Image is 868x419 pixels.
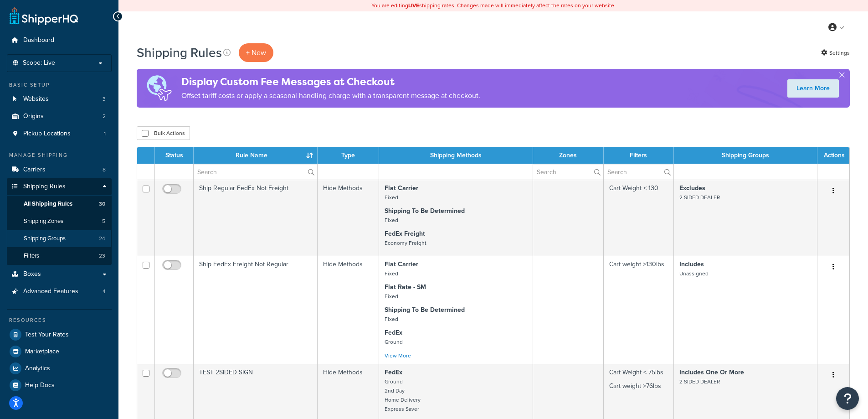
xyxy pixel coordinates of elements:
th: Status [155,147,194,164]
span: Origins [23,113,44,120]
span: Shipping Zones [24,217,63,225]
li: Origins [7,108,112,125]
a: Shipping Rules [7,178,112,195]
strong: Excludes [679,183,705,193]
a: Shipping Groups 24 [7,230,112,247]
p: Offset tariff costs or apply a seasonal handling charge with a transparent message at checkout. [181,89,480,102]
small: Fixed [385,193,398,202]
small: Fixed [385,315,398,323]
li: Shipping Zones [7,213,112,230]
a: Carriers 8 [7,161,112,178]
span: Dashboard [23,36,54,44]
a: View More [385,352,411,360]
li: Advanced Features [7,283,112,300]
span: 4 [103,288,106,295]
a: Learn More [787,79,839,98]
a: Origins 2 [7,108,112,125]
li: Carriers [7,161,112,178]
span: 23 [99,252,105,260]
span: 30 [99,200,105,208]
th: Shipping Groups [674,147,817,164]
small: Ground 2nd Day Home Delivery Express Saver [385,378,421,413]
strong: FedEx [385,367,402,377]
th: Type [318,147,379,164]
a: Analytics [7,360,112,377]
a: Marketplace [7,343,112,360]
strong: Includes [679,259,704,269]
span: Help Docs [25,382,55,389]
h4: Display Custom Fee Messages at Checkout [181,74,480,89]
a: Boxes [7,266,112,283]
span: Boxes [23,270,41,278]
li: Filters [7,248,112,264]
small: Fixed [385,216,398,224]
small: Fixed [385,269,398,278]
th: Zones [533,147,604,164]
strong: FedEx Freight [385,229,425,238]
span: 3 [103,95,106,103]
a: ShipperHQ Home [10,7,78,25]
span: Filters [24,252,39,260]
a: Dashboard [7,32,112,49]
button: Open Resource Center [836,387,859,410]
span: 8 [103,166,106,174]
a: Filters 23 [7,248,112,264]
small: Unassigned [679,269,709,278]
span: 2 [103,113,106,120]
li: Shipping Groups [7,230,112,247]
th: Shipping Methods [379,147,533,164]
li: Pickup Locations [7,125,112,142]
strong: Shipping To Be Determined [385,305,465,315]
a: Advanced Features 4 [7,283,112,300]
td: Hide Methods [318,180,379,256]
h1: Shipping Rules [137,44,222,62]
span: 24 [99,235,105,243]
img: duties-banner-06bc72dcb5fe05cb3f9472aba00be2ae8eb53ab6f0d8bb03d382ba314ac3c341.png [137,69,181,108]
span: 1 [104,130,106,138]
button: Bulk Actions [137,126,190,140]
b: LIVE [408,1,419,10]
input: Search [194,164,317,180]
th: Filters [604,147,674,164]
td: Cart weight >130lbs [604,256,674,364]
strong: Shipping To Be Determined [385,206,465,216]
a: Websites 3 [7,91,112,108]
span: Pickup Locations [23,130,71,138]
input: Search [533,164,603,180]
span: Analytics [25,365,50,372]
span: Test Your Rates [25,331,69,339]
th: Actions [817,147,849,164]
td: Hide Methods [318,256,379,364]
span: Carriers [23,166,46,174]
small: 2 SIDED DEALER [679,193,720,202]
td: Ship Regular FedEx Not Freight [194,180,318,256]
span: Shipping Rules [23,183,66,191]
strong: Flat Rate - SM [385,282,426,292]
span: Shipping Groups [24,235,66,243]
td: Cart Weight < 130 [604,180,674,256]
p: + New [239,43,273,62]
td: Ship FedEx Freight Not Regular [194,256,318,364]
strong: Flat Carrier [385,183,418,193]
input: Search [604,164,673,180]
li: Test Your Rates [7,326,112,343]
small: Economy Freight [385,239,426,247]
a: Settings [821,47,850,59]
a: All Shipping Rules 30 [7,196,112,212]
a: Shipping Zones 5 [7,213,112,230]
strong: Includes One Or More [679,367,744,377]
a: Help Docs [7,377,112,393]
strong: Flat Carrier [385,259,418,269]
span: Marketplace [25,348,59,356]
span: All Shipping Rules [24,200,72,208]
li: Shipping Rules [7,178,112,265]
span: Scope: Live [23,59,55,67]
strong: FedEx [385,328,402,337]
li: Websites [7,91,112,108]
a: Pickup Locations 1 [7,125,112,142]
li: All Shipping Rules [7,196,112,212]
div: Resources [7,316,112,324]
